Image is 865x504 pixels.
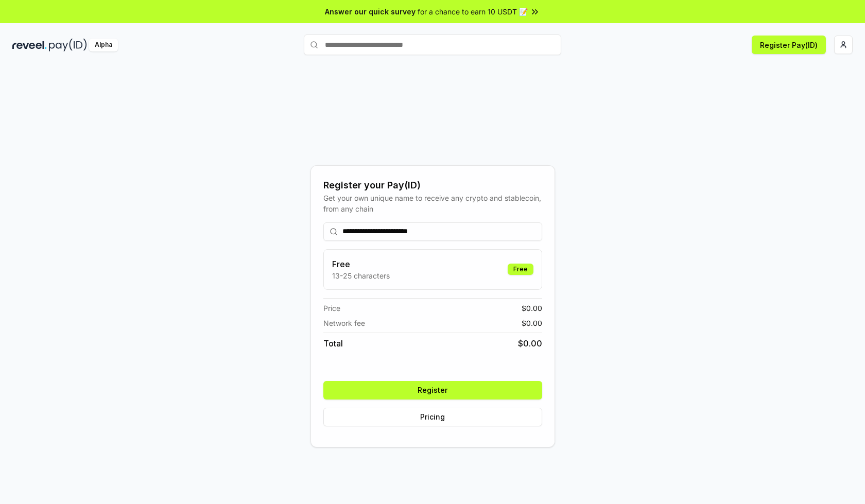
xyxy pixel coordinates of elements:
div: Free [508,264,533,275]
div: Register your Pay(ID) [323,178,542,193]
span: $ 0.00 [522,318,542,328]
h3: Free [332,258,390,270]
img: pay_id [49,39,87,51]
span: Price [323,303,340,314]
p: 13-25 characters [332,270,390,281]
div: Alpha [89,39,118,51]
button: Pricing [323,408,542,426]
span: $ 0.00 [522,303,542,314]
button: Register [323,381,542,399]
span: for a chance to earn 10 USDT 📝 [418,6,528,17]
span: Answer our quick survey [325,6,416,17]
span: $ 0.00 [518,337,542,350]
div: Get your own unique name to receive any crypto and stablecoin, from any chain [323,193,542,214]
span: Total [323,337,343,350]
span: Network fee [323,318,365,328]
button: Register Pay(ID) [752,36,826,54]
img: reveel_dark [12,39,47,51]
